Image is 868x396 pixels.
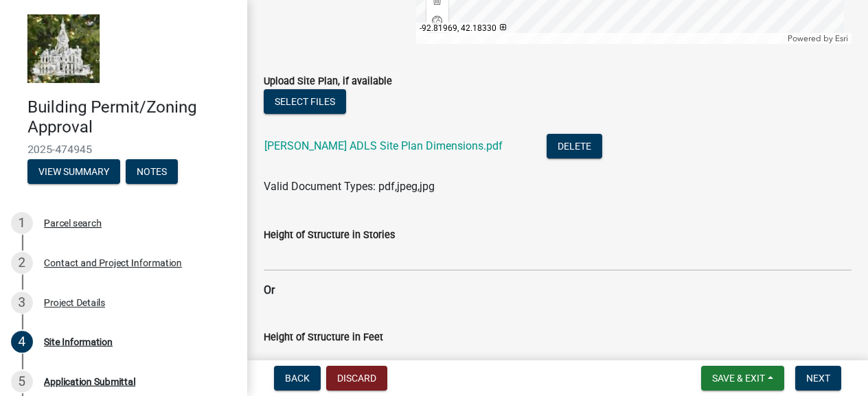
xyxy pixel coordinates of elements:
label: Upload Site Plan, if available [264,77,392,86]
label: Height of Structure in Feet [264,333,383,342]
span: 2025-474945 [27,143,220,156]
button: Save & Exit [701,366,784,391]
div: 5 [11,371,33,393]
a: Esri [835,34,848,43]
span: Next [806,373,830,384]
wm-modal-confirm: Summary [27,167,120,178]
button: Notes [126,159,178,184]
div: 4 [11,331,33,353]
div: 1 [11,212,33,234]
div: 3 [11,292,33,314]
a: [PERSON_NAME] ADLS Site Plan Dimensions.pdf [264,139,503,152]
div: 2 [11,252,33,274]
strong: Or [264,283,275,296]
span: Valid Document Types: pdf,jpeg,jpg [264,180,435,193]
div: Powered by [784,33,852,44]
wm-modal-confirm: Delete Document [547,141,602,154]
span: Save & Exit [712,373,765,384]
button: View Summary [27,159,120,184]
div: Site Information [44,337,113,347]
img: Marshall County, Iowa [27,14,100,83]
div: Parcel search [44,218,102,228]
span: Back [285,373,310,384]
label: Height of Structure in Stories [264,231,395,240]
button: Select files [264,89,346,114]
div: Contact and Project Information [44,258,182,268]
wm-modal-confirm: Notes [126,167,178,178]
h4: Building Permit/Zoning Approval [27,97,236,137]
button: Discard [326,366,387,391]
button: Back [274,366,321,391]
div: Project Details [44,298,105,307]
button: Delete [547,134,602,159]
button: Next [795,366,841,391]
div: Application Submittal [44,377,135,386]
